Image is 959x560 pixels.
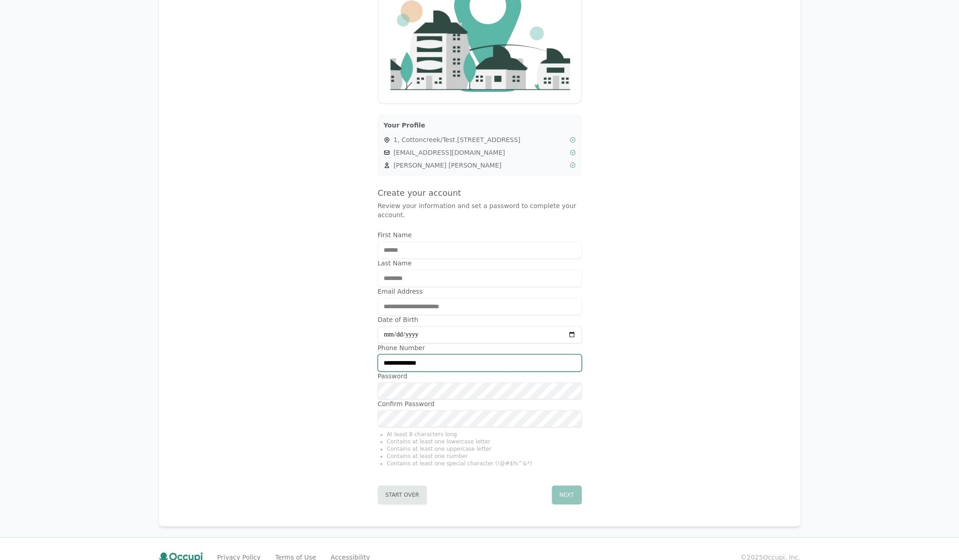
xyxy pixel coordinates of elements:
p: Review your information and set a password to complete your account. [378,201,582,219]
label: Last Name [378,259,582,268]
li: Contains at least one number [387,453,582,460]
li: Contains at least one uppercase letter [387,445,582,453]
button: Start Over [378,485,427,504]
label: First Name [378,230,582,239]
h4: Create your account [378,187,582,199]
h3: Your Profile [384,121,576,130]
label: Confirm Password [378,399,582,408]
span: [EMAIL_ADDRESS][DOMAIN_NAME] [394,148,566,157]
label: Password [378,372,582,381]
li: At least 8 characters long [387,431,582,438]
label: Date of Birth [378,315,582,324]
li: Contains at least one lowercase letter [387,438,582,445]
span: 1, Cottoncreek/Test [STREET_ADDRESS] [394,135,566,144]
li: Contains at least one special character (!@#$%^&*) [387,460,582,467]
span: [PERSON_NAME] [PERSON_NAME] [394,161,566,170]
label: Email Address [378,287,582,296]
label: Phone Number [378,343,582,352]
